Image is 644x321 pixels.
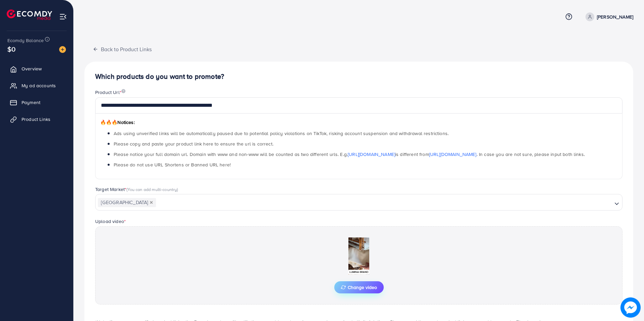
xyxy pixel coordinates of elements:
[114,130,449,137] span: Ads using unverified links will be automatically paused due to potential policy violations on Tik...
[429,151,477,158] a: [URL][DOMAIN_NAME]
[7,9,52,20] img: logo
[95,186,178,193] label: Target Market
[98,198,156,207] span: [GEOGRAPHIC_DATA]
[22,82,56,89] span: My ad accounts
[157,198,612,208] input: Search for option
[5,96,68,109] a: Payment
[114,161,231,168] span: Please do not use URL Shortens or Banned URL here!
[95,218,126,225] label: Upload video
[5,113,68,126] a: Product Links
[150,201,153,204] button: Deselect Pakistan
[7,37,44,44] span: Ecomdy Balance
[325,237,392,275] img: Preview Image
[100,119,117,126] span: 🔥🔥🔥
[59,46,66,53] img: image
[620,297,641,318] img: image
[84,42,160,56] button: Back to Product Links
[6,43,17,55] span: $0
[95,72,622,81] h4: Which products do you want to promote?
[59,13,67,21] img: menu
[114,140,273,147] span: Please copy and paste your product link here to ensure the url is correct.
[95,194,622,210] div: Search for option
[334,281,384,293] button: Change video
[126,186,178,192] span: (You can add multi-country)
[100,119,135,126] span: Notices:
[5,79,68,92] a: My ad accounts
[22,116,50,123] span: Product Links
[22,99,40,106] span: Payment
[95,89,125,96] label: Product Url
[348,151,395,158] a: [URL][DOMAIN_NAME]
[114,151,585,158] span: Please notice your full domain url. Domain with www and non-www will be counted as two different ...
[121,89,125,93] img: image
[341,285,377,290] span: Change video
[5,62,68,75] a: Overview
[22,65,42,72] span: Overview
[583,12,633,21] a: [PERSON_NAME]
[597,13,633,21] p: [PERSON_NAME]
